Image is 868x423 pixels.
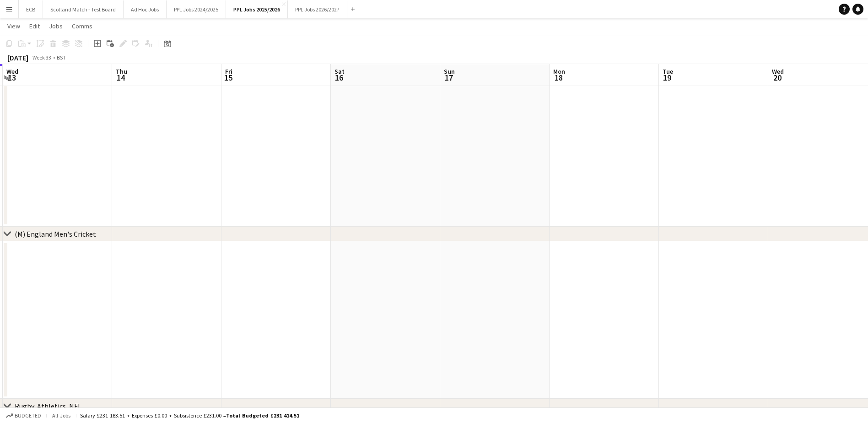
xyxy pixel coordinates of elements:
[334,67,345,76] span: Sat
[6,67,18,76] span: Wed
[333,72,345,83] span: 16
[50,412,72,419] span: All jobs
[444,67,455,76] span: Sun
[68,20,96,32] a: Comms
[7,22,20,30] span: View
[45,20,66,32] a: Jobs
[226,0,288,18] button: PPL Jobs 2025/2026
[663,67,673,76] span: Tue
[226,412,299,419] span: Total Budgeted £231 414.51
[30,54,53,61] span: Week 33
[49,22,63,30] span: Jobs
[26,20,43,32] a: Edit
[552,72,565,83] span: 18
[15,229,96,239] div: (M) England Men's Cricket
[442,72,455,83] span: 17
[43,0,124,18] button: Scotland Match - Test Board
[167,0,226,18] button: PPL Jobs 2024/2025
[4,20,24,32] a: View
[116,67,127,76] span: Thu
[224,72,232,83] span: 15
[72,22,92,30] span: Comms
[15,401,81,411] div: Rugby, Athletics, NFL
[114,72,127,83] span: 14
[5,72,18,83] span: 13
[57,54,66,61] div: BST
[29,22,40,30] span: Edit
[5,411,43,421] button: Budgeted
[661,72,673,83] span: 19
[288,0,347,18] button: PPL Jobs 2026/2027
[15,412,41,419] span: Budgeted
[124,0,167,18] button: Ad Hoc Jobs
[772,67,784,76] span: Wed
[225,67,232,76] span: Fri
[553,67,565,76] span: Mon
[771,72,784,83] span: 20
[80,412,299,419] div: Salary £231 183.51 + Expenses £0.00 + Subsistence £231.00 =
[19,0,43,18] button: ECB
[7,53,28,62] div: [DATE]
